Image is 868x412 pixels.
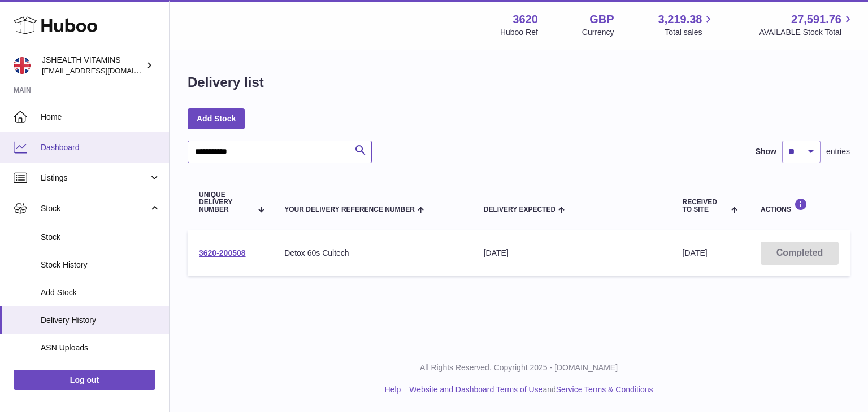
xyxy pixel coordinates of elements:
a: Website and Dashboard Terms of Use [409,385,542,394]
div: JSHEALTH VITAMINS [42,55,144,76]
p: All Rights Reserved. Copyright 2025 - [DOMAIN_NAME] [179,362,859,373]
span: Stock [41,232,160,243]
div: Detox 60s Cultech [284,248,461,258]
span: 27,591.76 [791,12,841,27]
span: [EMAIL_ADDRESS][DOMAIN_NAME] [42,66,166,75]
span: Unique Delivery Number [199,191,252,214]
span: Stock [41,203,149,214]
span: Listings [41,173,149,183]
span: Total sales [665,27,715,38]
span: Add Stock [41,287,160,298]
span: Delivery Expected [484,206,555,213]
a: Log out [14,370,155,390]
a: Help [385,385,401,394]
li: and [405,384,653,395]
a: 27,591.76 AVAILABLE Stock Total [759,12,854,38]
span: entries [826,146,850,157]
h1: Delivery list [188,73,264,91]
div: Huboo Ref [500,27,538,38]
span: Dashboard [41,142,160,153]
div: [DATE] [484,248,660,258]
a: Service Terms & Conditions [556,385,653,394]
strong: 3620 [513,12,538,27]
div: Actions [761,198,839,213]
img: internalAdmin-3620@internal.huboo.com [14,57,31,74]
span: Stock History [41,260,160,270]
span: Home [41,112,160,122]
span: 3,219.38 [658,12,702,27]
span: [DATE] [683,248,708,257]
span: AVAILABLE Stock Total [759,27,854,38]
span: ASN Uploads [41,343,160,353]
span: Delivery History [41,315,160,326]
div: Currency [582,27,614,38]
span: Your Delivery Reference Number [284,206,415,213]
a: 3,219.38 Total sales [658,12,715,38]
label: Show [756,146,776,157]
a: Add Stock [188,108,245,129]
strong: GBP [589,12,614,27]
span: Received to Site [683,199,728,213]
a: 3620-200508 [199,248,246,257]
